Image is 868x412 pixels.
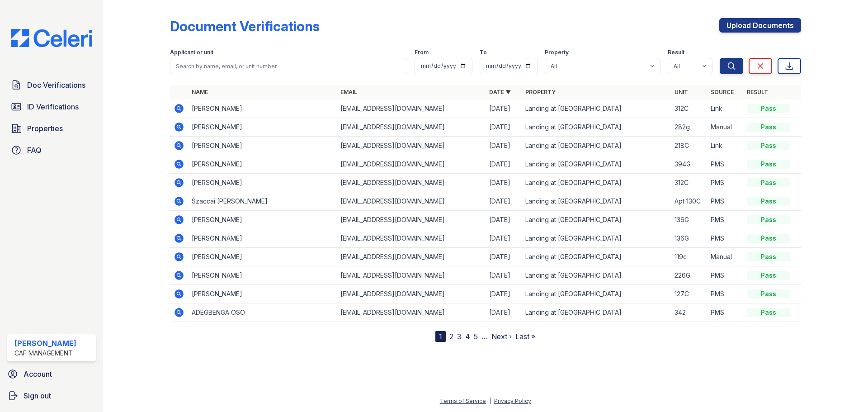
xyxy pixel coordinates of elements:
[747,215,790,224] div: Pass
[707,137,743,155] td: Link
[337,174,486,192] td: [EMAIL_ADDRESS][DOMAIN_NAME]
[707,266,743,285] td: PMS
[14,338,76,349] div: [PERSON_NAME]
[4,387,99,405] a: Sign out
[486,303,522,322] td: [DATE]
[671,118,707,137] td: 282g
[188,229,337,248] td: [PERSON_NAME]
[7,76,96,94] a: Doc Verifications
[27,145,42,156] span: FAQ
[486,137,522,155] td: [DATE]
[747,234,790,243] div: Pass
[337,192,486,211] td: [EMAIL_ADDRESS][DOMAIN_NAME]
[525,89,556,95] a: Property
[4,365,99,383] a: Account
[747,178,790,187] div: Pass
[545,49,569,56] label: Property
[188,285,337,303] td: [PERSON_NAME]
[7,98,96,116] a: ID Verifications
[481,331,488,342] span: …
[188,155,337,174] td: [PERSON_NAME]
[707,174,743,192] td: PMS
[671,192,707,211] td: Apt 130C
[7,119,96,137] a: Properties
[465,332,470,341] a: 4
[515,332,535,341] a: Last »
[486,118,522,137] td: [DATE]
[707,192,743,211] td: PMS
[522,192,670,211] td: Landing at [GEOGRAPHIC_DATA]
[192,89,208,95] a: Name
[719,18,801,33] a: Upload Documents
[337,155,486,174] td: [EMAIL_ADDRESS][DOMAIN_NAME]
[27,101,79,112] span: ID Verifications
[671,99,707,118] td: 312C
[671,229,707,248] td: 136G
[707,118,743,137] td: Manual
[522,303,670,322] td: Landing at [GEOGRAPHIC_DATA]
[707,303,743,322] td: PMS
[491,332,512,341] a: Next ›
[522,155,670,174] td: Landing at [GEOGRAPHIC_DATA]
[522,285,670,303] td: Landing at [GEOGRAPHIC_DATA]
[24,369,52,379] span: Account
[24,390,51,401] span: Sign out
[337,118,486,137] td: [EMAIL_ADDRESS][DOMAIN_NAME]
[707,99,743,118] td: Link
[486,211,522,229] td: [DATE]
[480,49,487,56] label: To
[668,49,684,56] label: Result
[188,137,337,155] td: [PERSON_NAME]
[486,285,522,303] td: [DATE]
[440,398,486,404] a: Terms of Service
[489,89,511,95] a: Date ▼
[522,174,670,192] td: Landing at [GEOGRAPHIC_DATA]
[457,332,462,341] a: 3
[188,174,337,192] td: [PERSON_NAME]
[486,229,522,248] td: [DATE]
[494,398,531,404] a: Privacy Policy
[188,248,337,266] td: [PERSON_NAME]
[707,248,743,266] td: Manual
[747,89,768,95] a: Result
[340,89,357,95] a: Email
[188,211,337,229] td: [PERSON_NAME]
[486,155,522,174] td: [DATE]
[747,123,790,132] div: Pass
[671,266,707,285] td: 226G
[27,123,63,134] span: Properties
[337,211,486,229] td: [EMAIL_ADDRESS][DOMAIN_NAME]
[486,174,522,192] td: [DATE]
[337,229,486,248] td: [EMAIL_ADDRESS][DOMAIN_NAME]
[415,49,429,56] label: From
[27,80,85,90] span: Doc Verifications
[337,266,486,285] td: [EMAIL_ADDRESS][DOMAIN_NAME]
[170,18,320,34] div: Document Verifications
[170,49,213,56] label: Applicant or unit
[707,211,743,229] td: PMS
[747,252,790,261] div: Pass
[486,192,522,211] td: [DATE]
[522,118,670,137] td: Landing at [GEOGRAPHIC_DATA]
[14,349,76,358] div: CAF Management
[435,331,446,342] div: 1
[4,29,99,47] img: CE_Logo_Blue-a8612792a0a2168367f1c8372b55b34899dd931a85d93a1a3d3e32e68fde9ad4.png
[671,137,707,155] td: 218C
[170,58,407,74] input: Search by name, email, or unit number
[188,192,337,211] td: Szaccai [PERSON_NAME]
[337,137,486,155] td: [EMAIL_ADDRESS][DOMAIN_NAME]
[671,155,707,174] td: 394G
[188,118,337,137] td: [PERSON_NAME]
[188,99,337,118] td: [PERSON_NAME]
[522,266,670,285] td: Landing at [GEOGRAPHIC_DATA]
[707,155,743,174] td: PMS
[671,211,707,229] td: 136G
[747,141,790,150] div: Pass
[486,266,522,285] td: [DATE]
[675,89,688,95] a: Unit
[489,398,491,404] div: |
[522,248,670,266] td: Landing at [GEOGRAPHIC_DATA]
[671,174,707,192] td: 312C
[522,137,670,155] td: Landing at [GEOGRAPHIC_DATA]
